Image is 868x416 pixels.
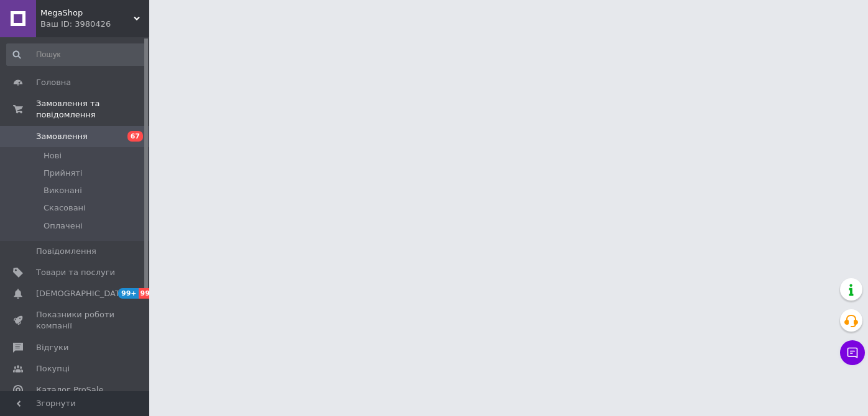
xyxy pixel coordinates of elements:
[36,246,96,257] span: Повідомлення
[44,185,82,196] span: Виконані
[840,340,865,365] button: Чат з покупцем
[36,342,68,353] span: Відгуки
[36,267,115,278] span: Товари та послуги
[6,43,147,66] input: Пошук
[36,288,128,299] span: [DEMOGRAPHIC_DATA]
[36,384,103,396] span: Каталог ProSale
[44,202,86,214] span: Скасовані
[36,98,149,120] span: Замовлення та повідомлення
[44,220,83,232] span: Оплачені
[40,7,134,19] span: MegaShop
[118,288,139,299] span: 99+
[44,150,62,161] span: Нові
[40,19,149,30] div: Ваш ID: 3980426
[36,131,88,142] span: Замовлення
[36,77,71,88] span: Головна
[127,131,143,142] span: 67
[139,288,159,299] span: 99+
[44,168,82,179] span: Прийняті
[36,363,70,374] span: Покупці
[36,309,115,332] span: Показники роботи компанії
